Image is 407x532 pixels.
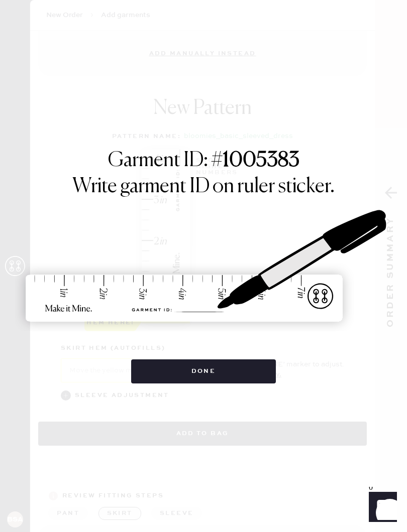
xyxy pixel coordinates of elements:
[15,184,392,349] img: ruler-sticker-sharpie.svg
[223,151,299,171] strong: 1005383
[359,487,402,530] iframe: Front Chat
[108,149,299,175] h1: Garment ID: #
[72,175,335,199] h1: Write garment ID on ruler sticker.
[131,359,276,383] button: Done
